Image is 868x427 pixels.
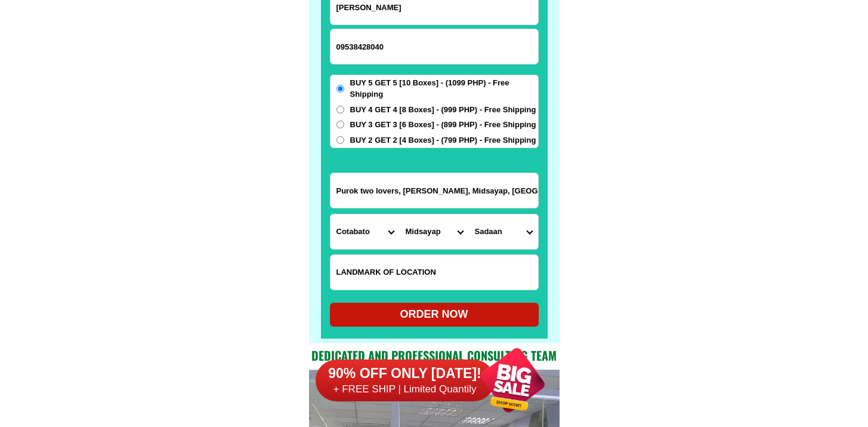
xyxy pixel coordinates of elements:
span: BUY 4 GET 4 [8 Boxes] - (999 PHP) - Free Shipping [350,104,536,116]
input: Input address [330,173,538,208]
span: BUY 5 GET 5 [10 Boxes] - (1099 PHP) - Free Shipping [350,77,538,100]
span: BUY 2 GET 2 [4 Boxes] - (799 PHP) - Free Shipping [350,134,536,146]
input: BUY 5 GET 5 [10 Boxes] - (1099 PHP) - Free Shipping [336,85,344,93]
input: BUY 4 GET 4 [8 Boxes] - (999 PHP) - Free Shipping [336,106,344,113]
input: Input phone_number [330,29,538,64]
select: Select commune [469,214,538,249]
select: Select province [330,214,400,249]
input: BUY 3 GET 3 [6 Boxes] - (899 PHP) - Free Shipping [336,121,344,128]
select: Select district [400,214,469,249]
h6: 90% OFF ONLY [DATE]! [316,365,495,383]
h2: Dedicated and professional consulting team [309,346,560,364]
input: BUY 2 GET 2 [4 Boxes] - (799 PHP) - Free Shipping [336,136,344,144]
input: Input LANDMARKOFLOCATION [330,255,538,290]
span: BUY 3 GET 3 [6 Boxes] - (899 PHP) - Free Shipping [350,119,536,131]
div: ORDER NOW [330,306,539,322]
h6: + FREE SHIP | Limited Quantily [316,383,495,396]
